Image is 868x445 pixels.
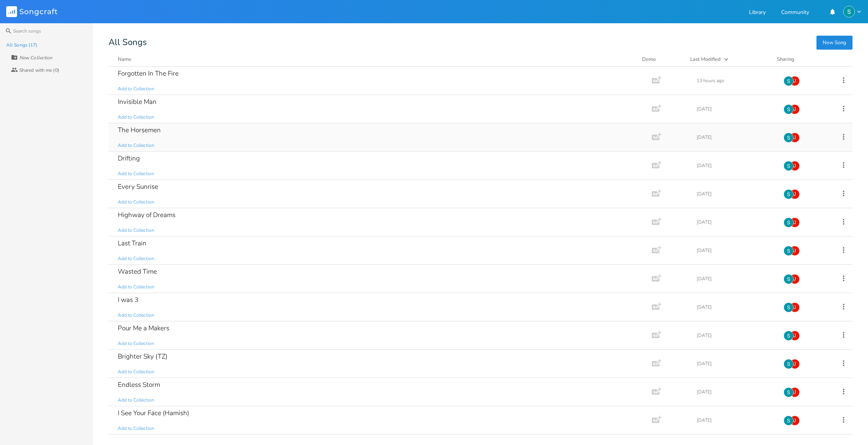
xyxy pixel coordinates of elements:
div: Last Train [118,240,146,247]
img: Stevie Jay [784,359,794,369]
div: The Horsemen [118,127,161,133]
div: [DATE] [697,191,774,196]
img: Stevie Jay [784,133,794,143]
div: All Songs [108,39,852,46]
span: Add to Collection [118,199,154,205]
div: james.coutts100 [790,161,800,171]
img: Stevie Jay [784,104,794,114]
div: Under The Willow Tree [118,438,186,445]
img: Stevie Jay [784,331,794,341]
div: james.coutts100 [790,331,800,341]
div: Wasted Time [118,268,157,275]
span: Add to Collection [118,171,154,177]
div: Drifting [118,155,140,162]
span: Add to Collection [118,114,154,121]
div: [DATE] [697,163,774,168]
div: [DATE] [697,305,774,309]
div: Last Modified [690,56,721,63]
span: Add to Collection [118,142,154,149]
div: Invisible Man [118,98,157,105]
div: Highway of Dreams [118,212,176,218]
div: [DATE] [697,135,774,140]
img: Stevie Jay [784,246,794,256]
div: I was 3 [118,297,138,303]
a: Community [781,10,809,16]
div: [DATE] [697,333,774,338]
div: [DATE] [697,361,774,366]
span: Add to Collection [118,284,154,290]
div: I See Your Face (Hamish) [118,410,189,416]
div: Name [118,56,131,63]
div: Shared with me (0) [19,68,59,72]
span: Add to Collection [118,312,154,319]
div: james.coutts100 [790,76,800,86]
img: Stevie Jay [784,76,794,86]
span: Add to Collection [118,86,154,92]
div: james.coutts100 [790,387,800,397]
span: Add to Collection [118,340,154,347]
div: Endless Storm [118,381,160,388]
button: New Song [816,36,852,50]
img: Stevie Jay [843,6,855,17]
div: [DATE] [697,418,774,423]
button: Name [118,55,633,63]
div: james.coutts100 [790,189,800,199]
div: All Songs (17) [6,43,37,47]
img: Stevie Jay [784,302,794,312]
div: james.coutts100 [790,416,800,426]
div: Every Sunrise [118,183,158,190]
div: Brighter Sky (TZ) [118,353,167,360]
div: 13 hours ago [697,78,774,83]
div: james.coutts100 [790,104,800,114]
div: james.coutts100 [790,302,800,312]
div: Forgotten In The Fire [118,70,179,77]
div: james.coutts100 [790,133,800,143]
span: Add to Collection [118,227,154,234]
img: Stevie Jay [784,387,794,397]
span: Add to Collection [118,425,154,432]
img: Stevie Jay [784,189,794,199]
div: [DATE] [697,248,774,253]
div: james.coutts100 [790,246,800,256]
div: [DATE] [697,390,774,394]
a: Library [749,10,766,16]
div: [DATE] [697,107,774,111]
img: Stevie Jay [784,161,794,171]
span: Add to Collection [118,397,154,404]
span: Add to Collection [118,369,154,375]
div: Sharing [777,55,823,63]
img: Stevie Jay [784,274,794,284]
div: james.coutts100 [790,359,800,369]
div: james.coutts100 [790,274,800,284]
div: Pour Me a Makers [118,325,169,331]
img: Stevie Jay [784,416,794,426]
div: [DATE] [697,276,774,281]
img: Stevie Jay [784,217,794,228]
div: [DATE] [697,220,774,224]
button: Last Modified [690,55,768,63]
div: New Collection [19,55,52,60]
div: james.coutts100 [790,217,800,228]
span: Add to Collection [118,255,154,262]
div: Demo [642,55,681,63]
